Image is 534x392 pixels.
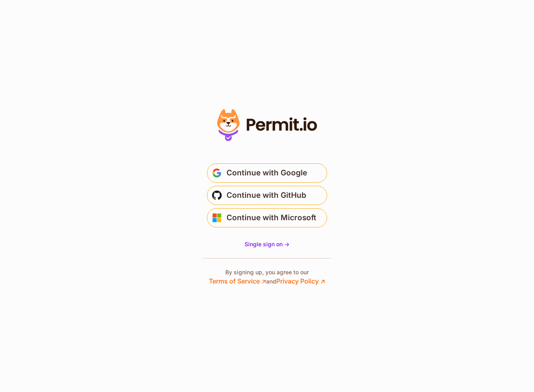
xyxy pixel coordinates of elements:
[207,163,327,183] button: Continue with Google
[245,240,289,248] a: Single sign on ->
[207,186,327,205] button: Continue with GitHub
[227,167,307,179] span: Continue with Google
[276,277,325,285] a: Privacy Policy ↗
[227,189,306,202] span: Continue with GitHub
[245,241,289,247] span: Single sign on ->
[227,211,316,224] span: Continue with Microsoft
[209,277,266,285] a: Terms of Service ↗
[209,268,325,286] p: By signing up, you agree to our and
[207,208,327,227] button: Continue with Microsoft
